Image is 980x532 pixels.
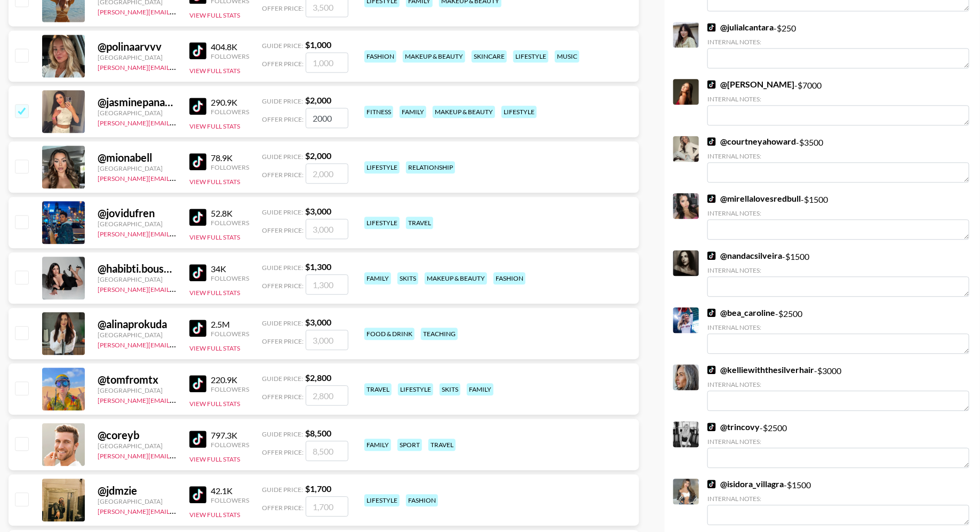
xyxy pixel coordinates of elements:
[467,383,493,395] div: family
[189,178,240,186] button: View Full Stats
[493,272,525,284] div: fashion
[421,328,458,340] div: teaching
[211,385,249,393] div: Followers
[305,150,331,161] strong: $ 2,000
[211,208,249,219] div: 52.8K
[306,52,348,73] input: 1,000
[707,79,969,125] div: - $ 7000
[501,106,537,118] div: lifestyle
[306,496,348,517] input: 1,700
[211,264,249,274] div: 34K
[211,219,249,227] div: Followers
[98,109,177,117] div: [GEOGRAPHIC_DATA]
[211,163,249,171] div: Followers
[262,430,303,438] span: Guide Price:
[364,272,391,284] div: family
[364,494,400,506] div: lifestyle
[211,441,249,449] div: Followers
[98,262,177,275] div: @ habibti.boushra
[262,4,304,12] span: Offer Price:
[707,80,716,89] img: TikTok
[305,317,331,327] strong: $ 3,000
[707,136,796,147] a: @courtneyahoward
[189,400,240,408] button: View Full Stats
[707,193,969,240] div: - $ 1500
[397,272,418,284] div: skits
[406,161,455,173] div: relationship
[98,228,256,238] a: [PERSON_NAME][EMAIL_ADDRESS][DOMAIN_NAME]
[189,455,240,463] button: View Full Stats
[707,79,794,90] a: @[PERSON_NAME]
[98,61,256,72] a: [PERSON_NAME][EMAIL_ADDRESS][DOMAIN_NAME]
[189,344,240,352] button: View Full Stats
[305,428,331,438] strong: $ 8,500
[707,479,969,525] div: - $ 1500
[707,423,716,431] img: TikTok
[364,217,400,229] div: lifestyle
[262,504,304,512] span: Offer Price:
[400,106,426,118] div: family
[555,50,579,62] div: music
[262,264,303,272] span: Guide Price:
[364,383,392,395] div: travel
[262,375,303,383] span: Guide Price:
[707,422,969,468] div: - $ 2500
[707,136,969,182] div: - $ 3500
[707,193,801,204] a: @mirellalovesredbull
[707,251,716,260] img: TikTok
[211,42,249,52] div: 404.8K
[398,383,433,395] div: lifestyle
[406,494,438,506] div: fashion
[305,95,331,105] strong: $ 2,000
[189,153,206,170] img: TikTok
[406,217,433,229] div: travel
[211,97,249,108] div: 290.9K
[305,483,331,494] strong: $ 1,700
[707,480,716,488] img: TikTok
[189,209,206,226] img: TikTok
[211,153,249,163] div: 78.9K
[98,428,177,442] div: @ coreyb
[189,11,240,19] button: View Full Stats
[211,52,249,60] div: Followers
[98,40,177,53] div: @ polinaarvvv
[472,50,507,62] div: skincare
[707,495,969,503] div: Internal Notes:
[305,372,331,383] strong: $ 2,800
[98,484,177,497] div: @ jdmzie
[262,448,304,456] span: Offer Price:
[98,164,177,172] div: [GEOGRAPHIC_DATA]
[305,261,331,272] strong: $ 1,300
[707,307,775,318] a: @bea_caroline
[262,115,304,123] span: Offer Price:
[189,122,240,130] button: View Full Stats
[98,96,177,109] div: @ jasminepanama22
[211,319,249,330] div: 2.5M
[98,207,177,220] div: @ jovidufren
[707,137,716,146] img: TikTok
[707,250,782,261] a: @nandacsilveira
[98,53,177,61] div: [GEOGRAPHIC_DATA]
[98,151,177,164] div: @ mionabell
[189,431,206,448] img: TikTok
[262,153,303,161] span: Guide Price:
[98,117,256,127] a: [PERSON_NAME][EMAIL_ADDRESS][DOMAIN_NAME]
[707,38,969,46] div: Internal Notes:
[707,364,814,375] a: @kelliewiththesilverhair
[98,505,256,515] a: [PERSON_NAME][EMAIL_ADDRESS][DOMAIN_NAME]
[98,450,256,460] a: [PERSON_NAME][EMAIL_ADDRESS][DOMAIN_NAME]
[98,339,256,349] a: [PERSON_NAME][EMAIL_ADDRESS][DOMAIN_NAME]
[262,60,304,68] span: Offer Price:
[262,226,304,234] span: Offer Price:
[306,330,348,350] input: 3,000
[707,22,969,68] div: - $ 250
[98,394,256,404] a: [PERSON_NAME][EMAIL_ADDRESS][DOMAIN_NAME]
[707,479,784,489] a: @isidora_villagra
[189,98,206,115] img: TikTok
[707,23,716,31] img: TikTok
[306,219,348,239] input: 3,000
[433,106,495,118] div: makeup & beauty
[707,209,969,217] div: Internal Notes:
[707,366,716,374] img: TikTok
[211,430,249,441] div: 797.3K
